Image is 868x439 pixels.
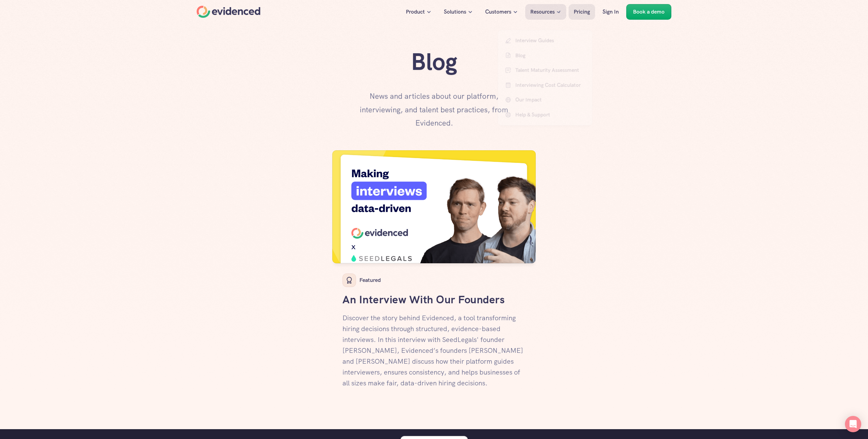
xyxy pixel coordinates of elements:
a: Sign In [597,4,624,20]
a: Interview Guides [502,35,587,46]
p: Product [406,7,425,16]
img: Andy & Phil [332,150,536,263]
p: Pricing [574,7,590,16]
p: Resources [530,7,555,16]
p: Talent Maturity Assessment [515,66,586,74]
p: Help & Support [515,111,586,119]
a: Talent Maturity Assessment [502,64,587,76]
p: Sign In [603,7,619,16]
div: Open Intercom Messenger [845,416,861,432]
a: Interviewing Cost Calculator [502,79,587,91]
p: Discover the story behind Evidenced, a tool transforming hiring decisions through structured, evi... [342,312,526,388]
a: Our Impact [502,94,587,106]
h6: Featured [359,276,381,285]
p: Interviewing Cost Calculator [515,81,586,89]
p: Customers [485,7,511,16]
a: Andy & PhilFeaturedAn Interview With Our FoundersDiscover the story behind Evidenced, a tool tran... [332,150,536,399]
p: Solutions [444,7,466,16]
a: Help & Support [502,109,587,120]
p: Interview Guides [515,36,586,45]
p: Book a demo [633,7,665,16]
h3: An Interview With Our Founders [342,292,526,307]
h1: Blog [298,47,570,76]
p: News and articles about our platform, interviewing, and talent best practices, from Evidenced. [349,90,519,130]
a: Blog [502,50,587,61]
a: Home [197,6,260,18]
a: Book a demo [626,4,671,20]
p: Our Impact [515,96,586,104]
a: Pricing [569,4,595,20]
p: Blog [515,51,586,60]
